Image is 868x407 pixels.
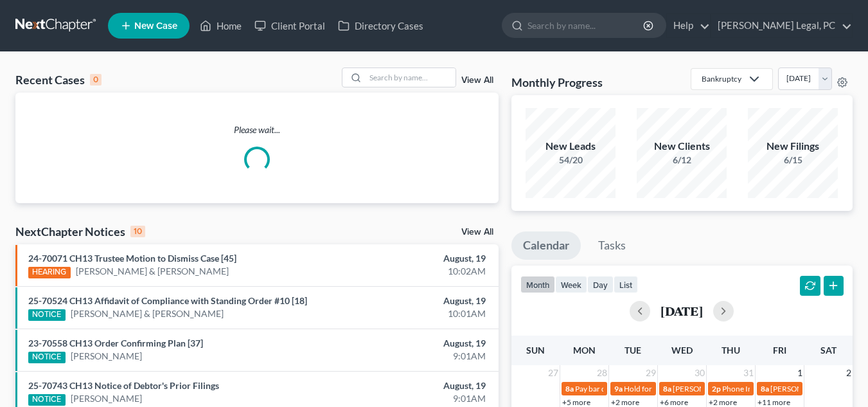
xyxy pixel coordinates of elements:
[709,397,737,407] a: +2 more
[660,304,703,318] h2: [DATE]
[332,14,430,37] a: Directory Cases
[671,345,693,356] span: Wed
[712,384,721,393] span: 2p
[587,231,637,260] a: Tasks
[342,350,486,363] div: 9:01AM
[15,72,102,87] div: Recent Cases
[130,226,145,237] div: 10
[845,365,853,381] span: 2
[461,76,493,85] a: View All
[587,276,614,293] button: day
[28,352,66,363] div: NOTICE
[15,123,499,136] p: Please wait...
[547,365,560,381] span: 27
[342,337,486,350] div: August, 19
[667,14,710,37] a: Help
[596,365,608,381] span: 28
[526,345,545,356] span: Sun
[660,397,688,407] a: +6 more
[773,345,786,356] span: Fri
[28,394,66,406] div: NOTICE
[637,154,727,167] div: 6/12
[511,75,603,90] h3: Monthly Progress
[711,14,852,37] a: [PERSON_NAME] Legal, PC
[28,309,66,321] div: NOTICE
[15,224,145,239] div: NextChapter Notices
[742,365,755,381] span: 31
[757,397,790,407] a: +11 more
[565,384,574,393] span: 8a
[71,307,224,320] a: [PERSON_NAME] & [PERSON_NAME]
[248,14,332,37] a: Client Portal
[526,139,616,154] div: New Leads
[28,295,307,306] a: 25-70524 CH13 Affidavit of Compliance with Standing Order #10 [18]
[624,345,641,356] span: Tue
[575,384,617,393] span: Pay bar dues
[527,14,645,37] input: Search by name...
[637,139,727,154] div: New Clients
[342,392,486,405] div: 9:01AM
[90,74,102,86] div: 0
[614,276,638,293] button: list
[820,345,837,356] span: Sat
[611,397,639,407] a: +2 more
[71,350,142,363] a: [PERSON_NAME]
[28,338,203,348] a: 23-70558 CH13 Order Confirming Plan [37]
[511,231,581,260] a: Calendar
[342,307,486,320] div: 10:01AM
[28,267,71,278] div: HEARING
[673,384,806,393] span: [PERSON_NAME] documents to trustee
[520,276,555,293] button: month
[796,365,804,381] span: 1
[614,384,623,393] span: 9a
[71,392,142,405] a: [PERSON_NAME]
[702,73,741,84] div: Bankruptcy
[663,384,671,393] span: 8a
[573,345,596,356] span: Mon
[342,265,486,278] div: 10:02AM
[193,14,248,37] a: Home
[748,139,838,154] div: New Filings
[134,21,177,31] span: New Case
[555,276,587,293] button: week
[562,397,590,407] a: +5 more
[461,228,493,237] a: View All
[76,265,229,278] a: [PERSON_NAME] & [PERSON_NAME]
[28,380,219,391] a: 25-70743 CH13 Notice of Debtor's Prior Filings
[526,154,616,167] div: 54/20
[624,384,672,393] span: Hold for Filing
[693,365,706,381] span: 30
[722,345,740,356] span: Thu
[342,252,486,265] div: August, 19
[366,68,456,87] input: Search by name...
[28,253,236,264] a: 24-70071 CH13 Trustee Motion to Dismiss Case [45]
[761,384,769,393] span: 8a
[748,154,838,167] div: 6/15
[342,379,486,392] div: August, 19
[644,365,657,381] span: 29
[342,294,486,307] div: August, 19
